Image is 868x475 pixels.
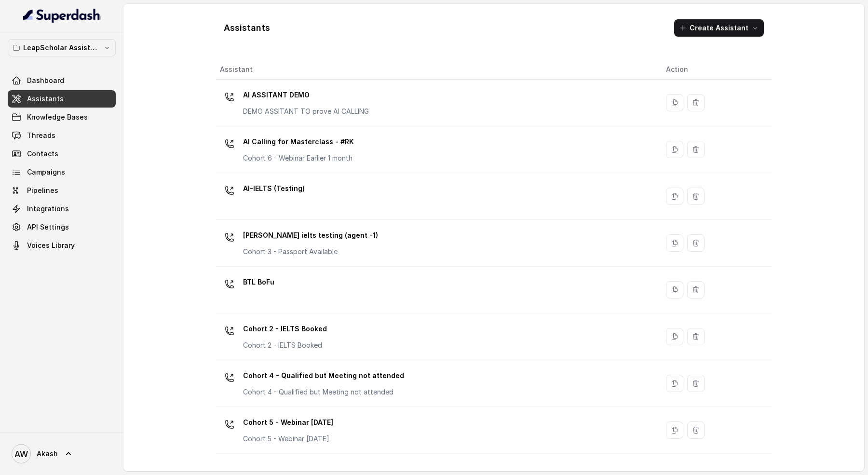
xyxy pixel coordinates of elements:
[8,182,116,199] a: Pipelines
[243,434,333,444] p: Cohort 5 - Webinar [DATE]
[27,76,64,85] span: Dashboard
[216,60,658,80] th: Assistant
[27,94,64,104] span: Assistants
[8,145,116,163] a: Contacts
[243,87,369,103] p: AI ASSITANT DEMO
[27,112,88,122] span: Knowledge Bases
[27,186,58,195] span: Pipelines
[243,247,378,257] p: Cohort 3 - Passport Available
[243,415,333,430] p: Cohort 5 - Webinar [DATE]
[243,134,354,149] p: AI Calling for Masterclass - #RK
[8,127,116,144] a: Threads
[243,387,404,397] p: Cohort 4 - Qualified but Meeting not attended
[27,167,65,177] span: Campaigns
[27,241,75,250] span: Voices Library
[658,60,772,80] th: Action
[674,19,764,37] button: Create Assistant
[8,218,116,236] a: API Settings
[243,228,378,243] p: [PERSON_NAME] ielts testing (agent -1)
[8,39,116,56] button: LeapScholar Assistant
[27,222,69,232] span: API Settings
[243,368,404,383] p: Cohort 4 - Qualified but Meeting not attended
[243,340,327,350] p: Cohort 2 - IELTS Booked
[27,204,69,214] span: Integrations
[243,274,274,290] p: BTL BoFu
[8,163,116,181] a: Campaigns
[243,321,327,337] p: Cohort 2 - IELTS Booked
[8,440,116,467] a: Akash
[224,20,270,36] h1: Assistants
[243,181,305,196] p: AI-IELTS (Testing)
[8,200,116,217] a: Integrations
[8,90,116,108] a: Assistants
[8,72,116,89] a: Dashboard
[27,131,55,140] span: Threads
[37,449,58,459] span: Akash
[14,449,28,459] text: AW
[23,8,101,23] img: light.svg
[8,237,116,254] a: Voices Library
[243,107,369,116] p: DEMO ASSITANT TO prove AI CALLING
[8,109,116,126] a: Knowledge Bases
[23,42,100,54] p: LeapScholar Assistant
[243,153,354,163] p: Cohort 6 - Webinar Earlier 1 month
[27,149,58,159] span: Contacts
